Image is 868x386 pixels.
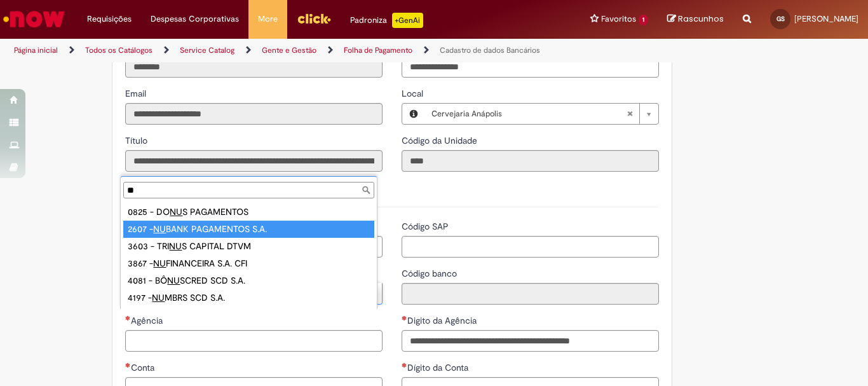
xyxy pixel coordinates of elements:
span: NU [169,240,182,252]
span: NU [152,292,165,303]
span: NU [167,275,180,286]
div: 4197 - MBRS SCD S.A. [123,289,374,307]
span: NU [153,223,166,235]
div: 2607 - BANK PAGAMENTOS S.A. [123,221,374,238]
div: 4081 - BÔ SCRED SCD S.A. [123,272,374,289]
span: NU [153,258,166,269]
div: 3867 - FINANCEIRA S.A. CFI [123,255,374,272]
ul: Banco [121,201,377,309]
div: 0825 - DO S PAGAMENTOS [123,203,374,221]
div: 3603 - TRI S CAPITAL DTVM [123,238,374,255]
span: NU [170,206,182,217]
